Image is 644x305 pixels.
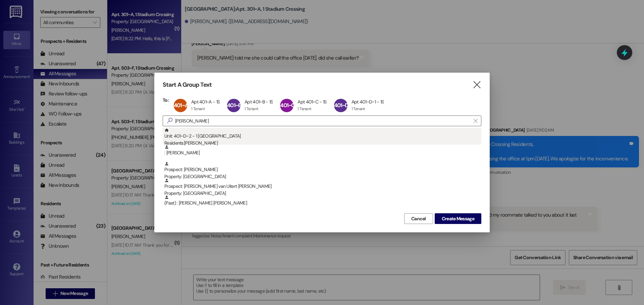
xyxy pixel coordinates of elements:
span: 401~D~1 [334,102,353,109]
h3: Start A Group Text [163,81,212,89]
i:  [474,118,477,124]
div: (Past) : [PERSON_NAME] [PERSON_NAME] [163,195,481,212]
span: 401~B [227,102,241,109]
span: 401~A [174,102,188,109]
span: Cancel [411,215,426,222]
div: Apt 401~A - 1S [191,99,220,105]
div: (Past) : [PERSON_NAME] [PERSON_NAME] [164,195,481,207]
i:  [164,117,175,124]
div: Prospect: [PERSON_NAME] [164,161,481,180]
div: 1 Tenant [352,106,365,111]
span: 401~C [280,102,295,109]
div: : [PERSON_NAME] [164,145,481,156]
div: : [PERSON_NAME] [163,145,481,161]
div: Property: [GEOGRAPHIC_DATA] [164,190,481,197]
div: 1 Tenant [298,106,311,111]
div: Apt 401~B - 1S [245,99,273,105]
input: Search for any contact or apartment [175,116,470,126]
i:  [472,81,481,88]
div: 1 Tenant [191,106,205,111]
div: Prospect: [PERSON_NAME] van Uitert [PERSON_NAME]Property: [GEOGRAPHIC_DATA] [163,178,481,195]
button: Cancel [404,213,433,224]
div: Apt 401~C - 1S [298,99,326,105]
span: Create Message [442,215,474,222]
div: Apt 401~D~1 - 1S [352,99,384,105]
button: Create Message [435,213,481,224]
div: Prospect: [PERSON_NAME]Property: [GEOGRAPHIC_DATA] [163,161,481,178]
div: Unit: 401~D~2 - 1 [GEOGRAPHIC_DATA] [164,128,481,147]
div: Property: [GEOGRAPHIC_DATA] [164,173,481,180]
div: Residents: [PERSON_NAME] [164,140,481,147]
button: Clear text [470,116,481,126]
div: Prospect: [PERSON_NAME] van Uitert [PERSON_NAME] [164,178,481,197]
div: 1 Tenant [245,106,258,111]
h3: To: [163,97,169,103]
div: Unit: 401~D~2 - 1 [GEOGRAPHIC_DATA]Residents:[PERSON_NAME] [163,128,481,145]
